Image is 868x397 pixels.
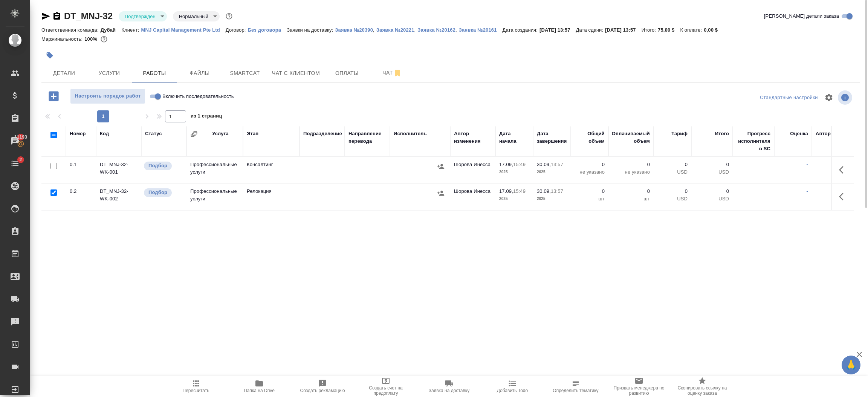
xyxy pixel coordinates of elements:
p: 2025 [499,195,529,203]
p: 0 [575,188,605,195]
p: 0 [612,161,650,168]
p: USD [695,195,729,203]
button: Скопировать ссылку [52,12,61,21]
div: Дата начала [499,130,529,145]
p: Дубай [101,27,122,33]
p: 15:49 [513,188,526,194]
p: К оплате: [680,27,704,33]
button: Подтвержден [122,13,158,20]
div: Подразделение [303,130,342,137]
p: 2025 [537,168,567,176]
div: Общий объем [575,130,605,145]
p: 100% [84,36,99,42]
button: Добавить тэг [41,47,58,64]
p: Заявка №20162 [417,27,455,33]
button: Назначить [435,188,446,199]
p: Договор: [226,27,248,33]
span: Настроить таблицу [820,89,838,107]
span: Чат с клиентом [272,69,320,78]
a: - [807,188,808,194]
svg: Отписаться [393,69,402,78]
span: 2 [15,156,26,163]
td: Профессиональные услуги [186,157,243,183]
p: USD [657,195,688,203]
p: 17.09, [499,162,513,167]
div: Тариф [671,130,688,137]
td: Шорова Инесса [450,184,495,210]
span: Smartcat [227,69,263,78]
p: Заявка №20221 [376,27,414,33]
div: Итого [715,130,729,137]
p: 30.09, [537,162,551,167]
span: Чат [374,68,410,78]
span: Детали [46,69,82,78]
p: Заявка №20390 [335,27,373,33]
p: Подбор [148,162,167,169]
div: Код [100,130,109,137]
p: , [373,27,376,33]
p: 13:57 [551,162,563,167]
div: 0.1 [70,161,92,168]
p: Подбор [148,189,167,196]
p: шт [612,195,650,203]
p: 15:49 [513,162,526,167]
div: Оценка [790,130,808,137]
button: Нормальный [177,13,211,20]
button: Заявка №20221 [376,26,414,34]
p: 30.09, [537,188,551,194]
p: Итого: [642,27,658,33]
p: Без договора [248,27,287,33]
p: , [414,27,418,33]
a: MNJ Capital Management Pte Ltd [141,26,226,33]
p: 0 [695,161,729,168]
button: Сгруппировать [190,130,198,138]
button: Здесь прячутся важные кнопки [834,161,853,179]
div: 0.2 [70,188,92,195]
button: Настроить порядок работ [70,89,145,104]
p: 0 [657,161,688,168]
div: Прогресс исполнителя в SC [737,130,770,153]
span: Работы [136,69,173,78]
a: DT_MNJ-32 [64,11,113,21]
p: 2025 [537,195,567,203]
a: 2 [2,154,28,173]
p: 0 [657,188,688,195]
button: Назначить [435,161,446,172]
span: Оплаты [329,69,365,78]
a: 11193 [2,131,28,150]
span: из 1 страниц [191,111,222,122]
div: Автор оценки [816,130,850,137]
td: Профессиональные услуги [186,184,243,210]
button: Заявка №20161 [459,26,503,34]
div: Автор изменения [454,130,492,145]
div: Оплачиваемый объем [612,130,650,145]
p: USD [657,168,688,176]
p: 17.09, [499,188,513,194]
p: Релокация [247,188,296,195]
button: Добавить работу [43,89,64,104]
span: Посмотреть информацию [838,90,854,105]
div: Можно подбирать исполнителей [143,188,183,198]
button: Здесь прячутся важные кнопки [834,188,853,206]
p: [DATE] 13:57 [605,27,642,33]
p: 0 [695,188,729,195]
div: Подтвержден [119,11,167,21]
a: Без договора [248,26,287,33]
div: Направление перевода [348,130,386,145]
p: 0,00 $ [704,27,723,33]
div: Исполнитель [394,130,427,137]
span: Файлы [182,69,218,78]
p: 13:57 [551,188,563,194]
div: Услуга [212,130,228,137]
p: Дата сдачи: [576,27,605,33]
div: Номер [70,130,86,137]
td: DT_MNJ-32-WK-002 [96,184,141,210]
div: Дата завершения [537,130,567,145]
div: split button [758,92,820,104]
span: [PERSON_NAME] детали заказа [764,12,839,20]
p: 2025 [499,168,529,176]
p: шт [575,195,605,203]
button: Скопировать ссылку для ЯМессенджера [41,12,50,21]
td: DT_MNJ-32-WK-001 [96,157,141,183]
button: Заявка №20390 [335,26,373,34]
